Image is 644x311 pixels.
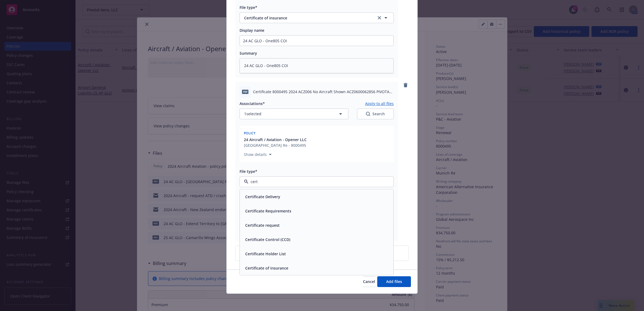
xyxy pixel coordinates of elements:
span: File type* [240,169,257,174]
button: Certificate request [245,222,280,228]
input: Filter by keyword [248,179,383,184]
button: Certificate Requirements [245,208,291,214]
button: Certificate Delivery [245,194,280,199]
div: Upload new files [235,246,409,261]
button: Certificate Control (CCD) [245,236,290,242]
button: Certificate Holder List [245,251,286,256]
